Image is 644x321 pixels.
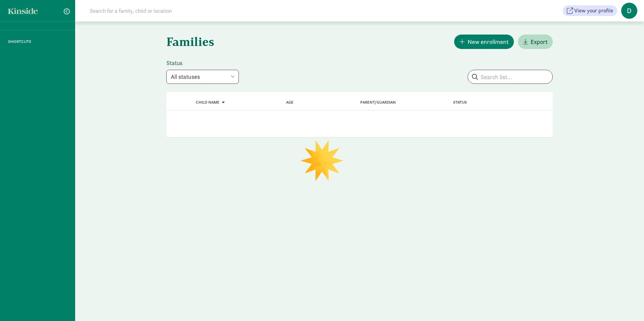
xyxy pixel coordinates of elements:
[621,3,637,19] span: D
[196,100,219,105] span: Child name
[531,37,547,46] span: Export
[518,35,553,49] button: Export
[468,70,552,84] input: Search list...
[574,7,613,15] span: View your profile
[360,100,396,105] a: Parent/Guardian
[563,5,617,16] button: View your profile
[454,35,514,49] button: New enrollment
[286,100,293,105] a: Age
[166,30,358,54] h1: Families
[453,100,467,105] span: Status
[196,100,225,105] a: Child name
[86,4,274,17] input: Search for a family, child or location
[166,59,239,67] label: Status
[468,37,508,46] span: New enrollment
